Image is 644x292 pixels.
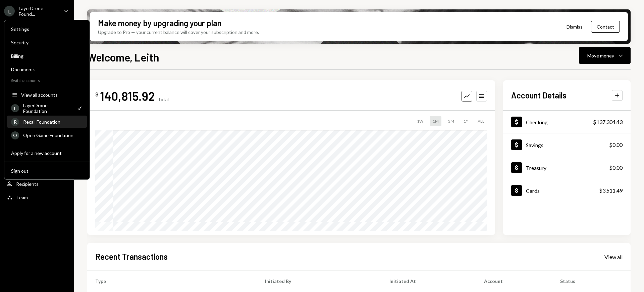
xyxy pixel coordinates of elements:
div: 1W [414,116,426,126]
div: Open Game Foundation [23,132,83,138]
div: $3,511.49 [599,186,623,195]
div: ALL [475,116,487,126]
div: LayerDrone Foundation [23,102,72,114]
h1: Welcome, Leith [87,50,159,64]
div: Cards [526,187,540,194]
div: $0.00 [609,141,623,149]
button: Move money [579,47,631,64]
div: Sign out [11,168,83,174]
a: OOpen Game Foundation [7,129,87,141]
th: Type [87,270,257,292]
button: View all accounts [7,89,87,101]
h2: Account Details [511,90,567,101]
a: Documents [7,63,87,75]
div: Checking [526,119,548,125]
div: Make money by upgrading your plan [98,17,221,29]
div: Savings [526,142,543,148]
div: Treasury [526,165,546,171]
a: RRecall Foundation [7,116,87,128]
div: Settings [11,26,83,32]
div: O [11,131,19,139]
div: Switch accounts [4,77,90,83]
a: Recipients [4,178,70,190]
div: Team [16,195,28,200]
a: Savings$0.00 [503,133,631,156]
div: $137,304.43 [593,118,623,126]
div: Documents [11,67,83,72]
div: Recipients [16,181,39,187]
div: Billing [11,53,83,59]
div: $0.00 [609,164,623,172]
div: Apply for a new account [11,150,83,156]
div: 3M [445,116,457,126]
th: Status [552,270,631,292]
div: LayerDrone Found... [19,5,58,17]
a: Checking$137,304.43 [503,111,631,133]
a: Cards$3,511.49 [503,179,631,202]
div: 1Y [461,116,471,126]
a: Security [7,36,87,48]
a: Treasury$0.00 [503,156,631,179]
div: Recall Foundation [23,119,83,125]
a: View all [604,253,623,260]
div: 1M [430,116,441,126]
div: Move money [587,52,614,59]
div: L [11,104,19,112]
div: View all [604,254,623,260]
a: Settings [7,23,87,35]
h2: Recent Transactions [95,251,168,262]
button: Dismiss [558,19,591,35]
div: Security [11,40,83,45]
th: Account [476,270,552,292]
div: Total [158,96,169,102]
button: Apply for a new account [7,147,87,159]
button: Contact [591,21,620,33]
div: Upgrade to Pro — your current balance will cover your subscription and more. [98,29,259,36]
button: Sign out [7,165,87,177]
a: Billing [7,50,87,62]
div: L [4,6,15,16]
div: 140,815.92 [100,88,155,103]
th: Initiated By [257,270,381,292]
a: Team [4,191,70,203]
div: $ [95,91,99,98]
th: Initiated At [381,270,476,292]
div: View all accounts [21,92,83,98]
div: R [11,118,19,126]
